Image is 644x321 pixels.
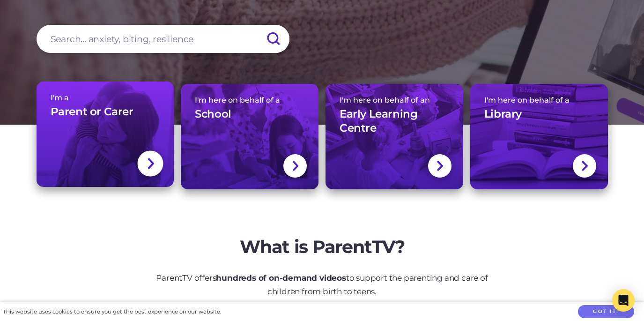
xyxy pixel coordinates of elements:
img: svg+xml;base64,PHN2ZyBlbmFibGUtYmFja2dyb3VuZD0ibmV3IDAgMCAxNC44IDI1LjciIHZpZXdCb3g9IjAgMCAxNC44ID... [147,157,154,170]
span: I'm here on behalf of a [195,96,304,105]
h3: Parent or Carer [51,105,133,119]
h3: Library [484,107,522,121]
h2: What is ParentTV? [147,236,498,258]
button: Got it! [578,305,634,319]
a: I'm aParent or Carer [37,82,174,187]
input: Submit [257,25,289,53]
a: I'm here on behalf of aSchool [181,84,318,189]
span: I'm a [51,93,160,102]
span: I'm here on behalf of a [484,96,594,105]
a: I'm here on behalf of anEarly Learning Centre [326,84,463,189]
h3: Early Learning Centre [340,107,449,135]
div: Open Intercom Messenger [612,289,635,312]
input: Search... anxiety, biting, resilience [37,25,289,53]
div: This website uses cookies to ensure you get the best experience on our website. [3,307,221,317]
h3: School [195,107,231,121]
a: I'm here on behalf of aLibrary [470,84,608,189]
img: svg+xml;base64,PHN2ZyBlbmFibGUtYmFja2dyb3VuZD0ibmV3IDAgMCAxNC44IDI1LjciIHZpZXdCb3g9IjAgMCAxNC44ID... [292,160,299,172]
strong: hundreds of on-demand videos [216,273,346,283]
img: svg+xml;base64,PHN2ZyBlbmFibGUtYmFja2dyb3VuZD0ibmV3IDAgMCAxNC44IDI1LjciIHZpZXdCb3g9IjAgMCAxNC44ID... [436,160,443,172]
p: ParentTV offers to support the parenting and care of children from birth to teens. [147,271,498,299]
span: I'm here on behalf of an [340,96,449,105]
img: svg+xml;base64,PHN2ZyBlbmFibGUtYmFja2dyb3VuZD0ibmV3IDAgMCAxNC44IDI1LjciIHZpZXdCb3g9IjAgMCAxNC44ID... [581,160,588,172]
